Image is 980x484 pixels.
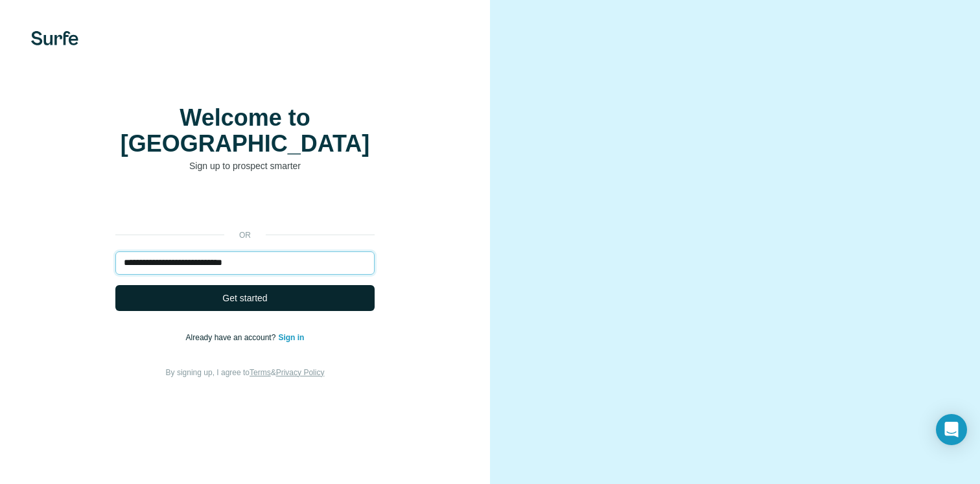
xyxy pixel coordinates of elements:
[186,333,279,342] span: Already have an account?
[115,159,375,172] p: Sign up to prospect smarter
[115,285,375,311] button: Get started
[936,414,967,445] div: Open Intercom Messenger
[166,368,325,377] span: By signing up, I agree to &
[276,368,325,377] a: Privacy Policy
[278,333,304,342] a: Sign in
[250,368,271,377] a: Terms
[224,229,266,241] p: or
[31,31,78,45] img: Surfe's logo
[222,292,267,305] span: Get started
[109,192,381,220] iframe: Sign in with Google Button
[115,105,375,157] h1: Welcome to [GEOGRAPHIC_DATA]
